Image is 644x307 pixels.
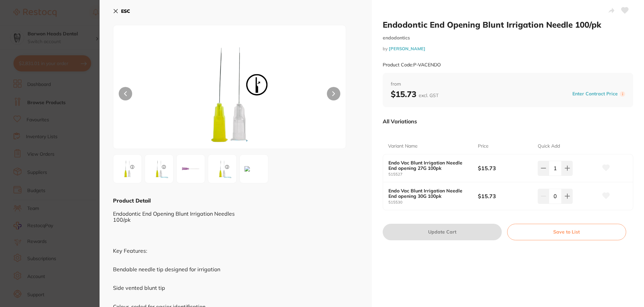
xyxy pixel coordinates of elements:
[388,160,469,171] b: Endo Vac Blunt Irrigation Needle End opening 27G 100pk
[121,8,130,14] b: ESC
[538,143,560,150] p: Quick Add
[391,81,626,88] span: from
[388,188,469,199] b: Endo Vac Blunt Irrigation Needle End opening 30G 100pk
[383,46,634,51] small: by
[570,91,620,97] button: Enter Contract Price
[179,157,203,181] img: NTUzMC5qcGc
[478,164,532,172] b: $15.73
[478,143,489,150] p: Price
[507,224,626,240] button: Save to List
[147,157,171,181] img: Ny5qcGc
[620,91,625,97] label: i
[391,89,439,99] b: $15.73
[388,172,478,177] small: 515527
[115,157,140,181] img: NTUzMC5wbmc
[383,62,441,68] small: Product Code: P-VACENDO
[388,200,478,205] small: 515530
[383,35,634,41] small: endodontics
[383,118,417,125] p: All Variations
[383,224,502,240] button: Update Cart
[113,5,130,17] button: ESC
[160,42,299,149] img: NTUzMC5wbmc
[389,46,425,51] a: [PERSON_NAME]
[210,157,234,181] img: Ny5qcGc
[242,163,253,174] img: bC81MTU1MzAuanBn
[478,192,532,200] b: $15.73
[388,143,418,150] p: Variant Name
[419,92,439,98] span: excl. GST
[383,20,634,30] h2: Endodontic End Opening Blunt Irrigation Needle 100/pk
[113,197,151,204] b: Product Detail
